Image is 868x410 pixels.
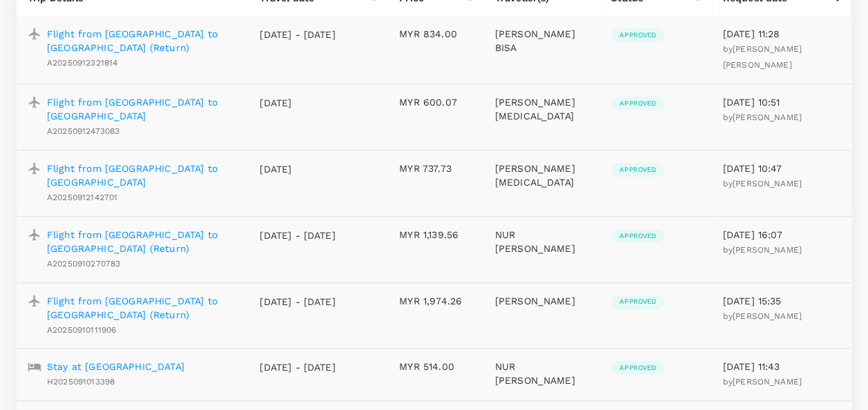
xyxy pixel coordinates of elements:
p: [DATE] - [DATE] [260,228,336,242]
span: Approved [611,30,664,40]
span: H2025091013398 [47,377,115,387]
p: [DATE] 10:47 [723,162,841,175]
span: by [723,311,802,321]
span: A20250910111906 [47,325,116,335]
p: [PERSON_NAME] [495,294,589,308]
span: Approved [611,297,664,306]
span: Approved [611,99,664,108]
p: [DATE] - [DATE] [260,295,336,309]
span: [PERSON_NAME] [733,311,802,321]
p: MYR 600.07 [399,95,472,109]
a: Flight from [GEOGRAPHIC_DATA] to [GEOGRAPHIC_DATA] [47,162,238,189]
p: [DATE] 11:43 [723,360,841,373]
span: A20250910270783 [47,259,120,269]
span: [PERSON_NAME] [733,113,802,122]
span: A20250912473083 [47,126,119,136]
span: Approved [611,165,664,175]
p: [DATE] 15:35 [723,294,841,308]
p: [PERSON_NAME][MEDICAL_DATA] [495,95,589,123]
p: [PERSON_NAME] BISA [495,27,589,55]
p: [DATE] - [DATE] [260,360,336,374]
a: Flight from [GEOGRAPHIC_DATA] to [GEOGRAPHIC_DATA] (Return) [47,228,238,255]
span: by [723,179,802,188]
span: Approved [611,363,664,373]
p: [DATE] [260,162,336,176]
p: MYR 514.00 [399,360,472,373]
p: [DATE] - [DATE] [260,28,336,41]
p: MYR 834.00 [399,27,472,41]
span: Approved [611,231,664,241]
p: [DATE] 11:28 [723,27,841,41]
span: by [723,44,802,70]
p: MYR 1,974.26 [399,294,472,308]
a: Flight from [GEOGRAPHIC_DATA] to [GEOGRAPHIC_DATA] [47,95,238,123]
p: MYR 1,139.56 [399,228,472,242]
span: [PERSON_NAME] [733,245,802,255]
span: [PERSON_NAME] [PERSON_NAME] [723,44,802,70]
p: [DATE] 10:51 [723,95,841,109]
a: Stay at [GEOGRAPHIC_DATA] [47,360,184,373]
span: A20250912142701 [47,193,117,202]
p: [DATE] [260,96,336,110]
span: [PERSON_NAME] [733,179,802,188]
a: Flight from [GEOGRAPHIC_DATA] to [GEOGRAPHIC_DATA] (Return) [47,27,238,55]
a: Flight from [GEOGRAPHIC_DATA] to [GEOGRAPHIC_DATA] (Return) [47,294,238,322]
span: A20250912321814 [47,58,117,68]
p: MYR 737.73 [399,162,472,175]
p: NUR [PERSON_NAME] [495,360,589,387]
span: by [723,245,802,255]
span: [PERSON_NAME] [733,377,802,387]
span: by [723,377,802,387]
p: [DATE] 16:07 [723,228,841,242]
p: [PERSON_NAME][MEDICAL_DATA] [495,162,589,189]
span: by [723,113,802,122]
p: NUR [PERSON_NAME] [495,228,589,255]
